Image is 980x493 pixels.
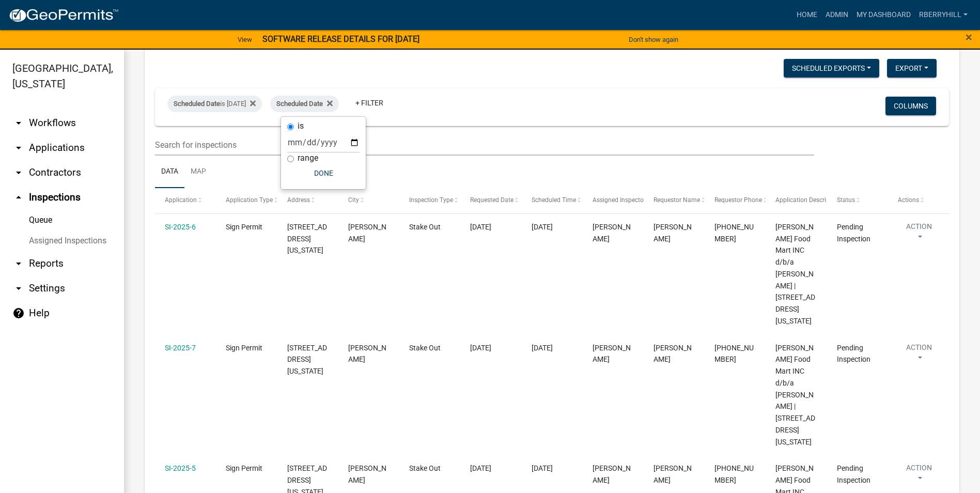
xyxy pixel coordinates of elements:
[521,188,582,213] datatable-header-cell: Scheduled Time
[888,188,949,213] datatable-header-cell: Actions
[470,223,491,231] span: 10/06/2025
[165,344,196,352] a: SI-2025-7
[885,97,936,115] button: Columns
[287,344,327,376] span: 4922 S WASHINGTON ST
[298,154,318,162] label: range
[654,344,692,364] span: Chris Rawlins
[409,196,453,204] span: Inspection Type
[837,344,870,364] span: Pending Inspection
[532,221,573,233] div: [DATE]
[898,221,940,247] button: Action
[966,31,972,43] button: Close
[226,196,273,204] span: Application Type
[593,344,631,364] span: Randy Berryhill
[155,188,216,213] datatable-header-cell: Application
[625,31,682,48] button: Don't show again
[12,282,25,295] i: arrow_drop_down
[714,223,754,243] span: 317-819-0611
[784,59,879,78] button: Scheduled Exports
[470,344,491,352] span: 10/06/2025
[887,59,937,78] button: Export
[775,223,815,325] span: Sweetser Food Mart INC d/b/a BP Marion | 4922 S WASHINGTON ST | BP Marion
[593,464,631,484] span: Randy Berryhill
[821,5,852,25] a: Admin
[165,464,196,472] a: SI-2025-5
[837,223,870,243] span: Pending Inspection
[775,344,815,446] span: Sweetser Food Mart INC d/b/a BP Marion | 4922 S WASHINGTON ST | BP Marion
[966,30,972,44] span: ×
[165,223,196,231] a: SI-2025-6
[714,196,762,204] span: Requestor Phone
[184,156,212,189] a: Map
[277,188,338,213] datatable-header-cell: Address
[792,5,821,25] a: Home
[234,31,256,48] a: View
[12,191,25,204] i: arrow_drop_up
[174,100,220,107] span: Scheduled Date
[775,196,841,204] span: Application Description
[532,342,573,354] div: [DATE]
[532,196,576,204] span: Scheduled Time
[226,223,262,231] span: Sign Permit
[155,134,814,156] input: Search for inspections
[12,166,25,179] i: arrow_drop_down
[348,196,359,204] span: City
[409,223,441,231] span: Stake Out
[226,464,262,472] span: Sign Permit
[915,5,972,25] a: rberryhill
[460,188,521,213] datatable-header-cell: Requested Date
[654,223,692,243] span: Chris Rawlins
[298,122,304,130] label: is
[705,188,766,213] datatable-header-cell: Requestor Phone
[766,188,827,213] datatable-header-cell: Application Description
[287,223,327,255] span: 4922 S WASHINGTON ST
[338,188,399,213] datatable-header-cell: City
[216,188,277,213] datatable-header-cell: Application Type
[12,117,25,129] i: arrow_drop_down
[226,344,262,352] span: Sign Permit
[399,188,460,213] datatable-header-cell: Inspection Type
[654,464,692,484] span: Chris Rawlins
[852,5,915,25] a: My Dashboard
[837,196,855,204] span: Status
[287,164,360,182] button: Done
[898,342,940,368] button: Action
[155,156,184,189] a: Data
[409,464,441,472] span: Stake Out
[262,34,419,44] strong: SOFTWARE RELEASE DETAILS FOR [DATE]
[287,196,310,204] span: Address
[12,142,25,154] i: arrow_drop_down
[714,464,754,484] span: 317-819-0611
[714,344,754,364] span: 317-819-0611
[470,196,514,204] span: Requested Date
[348,344,386,364] span: MARION
[167,96,262,112] div: is [DATE]
[644,188,705,213] datatable-header-cell: Requestor Name
[593,196,646,204] span: Assigned Inspector
[654,196,700,204] span: Requestor Name
[347,94,392,112] a: + Filter
[348,223,386,243] span: MARION
[827,188,888,213] datatable-header-cell: Status
[898,463,940,488] button: Action
[593,223,631,243] span: Randy Berryhill
[532,463,573,474] div: [DATE]
[837,464,870,484] span: Pending Inspection
[898,196,919,204] span: Actions
[348,464,386,484] span: MARION
[12,307,25,319] i: help
[409,344,441,352] span: Stake Out
[276,100,323,107] span: Scheduled Date
[583,188,644,213] datatable-header-cell: Assigned Inspector
[12,257,25,270] i: arrow_drop_down
[470,464,491,472] span: 10/06/2025
[165,196,197,204] span: Application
